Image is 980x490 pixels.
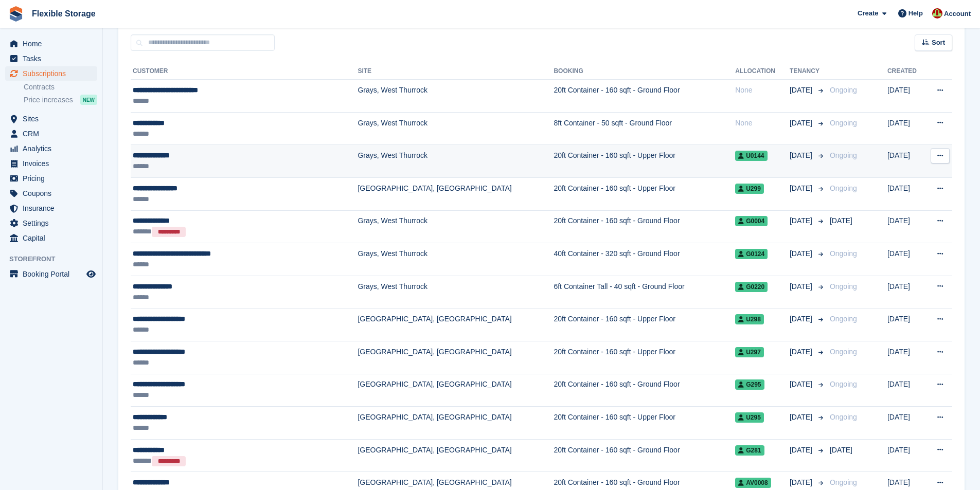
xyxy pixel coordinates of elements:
[9,254,102,264] span: Storefront
[554,243,735,276] td: 40ft Container - 320 sqft - Ground Floor
[887,145,925,178] td: [DATE]
[830,478,857,486] span: Ongoing
[554,210,735,243] td: 20ft Container - 160 sqft - Ground Floor
[23,267,84,281] span: Booking Portal
[358,112,554,145] td: Grays, West Thurrock
[23,156,84,171] span: Invoices
[5,112,97,126] a: menu
[790,248,814,259] span: [DATE]
[554,374,735,407] td: 20ft Container - 160 sqft - Ground Floor
[358,407,554,440] td: [GEOGRAPHIC_DATA], [GEOGRAPHIC_DATA]
[5,126,97,141] a: menu
[790,118,814,129] span: [DATE]
[830,446,852,454] span: [DATE]
[790,215,814,226] span: [DATE]
[554,439,735,472] td: 20ft Container - 160 sqft - Ground Floor
[80,95,97,105] div: NEW
[23,231,84,245] span: Capital
[830,413,857,421] span: Ongoing
[858,8,878,19] span: Create
[735,379,764,390] span: G295
[830,249,857,258] span: Ongoing
[358,177,554,210] td: [GEOGRAPHIC_DATA], [GEOGRAPHIC_DATA]
[887,439,925,472] td: [DATE]
[358,341,554,374] td: [GEOGRAPHIC_DATA], [GEOGRAPHIC_DATA]
[830,315,857,323] span: Ongoing
[790,63,826,80] th: Tenancy
[358,80,554,113] td: Grays, West Thurrock
[23,66,84,81] span: Subscriptions
[830,216,852,225] span: [DATE]
[554,308,735,341] td: 20ft Container - 160 sqft - Upper Floor
[944,9,971,19] span: Account
[830,348,857,356] span: Ongoing
[735,63,790,80] th: Allocation
[23,186,84,201] span: Coupons
[908,8,923,19] span: Help
[24,95,73,105] span: Price increases
[830,86,857,94] span: Ongoing
[28,5,100,22] a: Flexible Storage
[8,6,24,22] img: stora-icon-8386f47178a22dfd0bd8f6a31ec36ba5ce8667c1dd55bd0f319d3a0aa187defe.svg
[790,85,814,96] span: [DATE]
[790,445,814,456] span: [DATE]
[887,341,925,374] td: [DATE]
[358,276,554,308] td: Grays, West Thurrock
[5,186,97,201] a: menu
[790,150,814,161] span: [DATE]
[830,151,857,159] span: Ongoing
[131,63,358,80] th: Customer
[830,380,857,388] span: Ongoing
[790,412,814,423] span: [DATE]
[735,151,767,161] span: U0144
[887,374,925,407] td: [DATE]
[5,201,97,215] a: menu
[5,216,97,230] a: menu
[887,177,925,210] td: [DATE]
[887,112,925,145] td: [DATE]
[24,82,97,92] a: Contracts
[23,51,84,66] span: Tasks
[932,38,945,48] span: Sort
[5,66,97,81] a: menu
[358,308,554,341] td: [GEOGRAPHIC_DATA], [GEOGRAPHIC_DATA]
[887,63,925,80] th: Created
[887,308,925,341] td: [DATE]
[554,177,735,210] td: 20ft Container - 160 sqft - Upper Floor
[23,112,84,126] span: Sites
[790,314,814,324] span: [DATE]
[5,171,97,186] a: menu
[554,145,735,178] td: 20ft Container - 160 sqft - Upper Floor
[830,282,857,291] span: Ongoing
[735,249,768,259] span: G0124
[790,379,814,390] span: [DATE]
[735,118,790,129] div: None
[790,477,814,488] span: [DATE]
[24,94,97,105] a: Price increases NEW
[554,80,735,113] td: 20ft Container - 160 sqft - Ground Floor
[5,51,97,66] a: menu
[554,63,735,80] th: Booking
[5,156,97,171] a: menu
[554,341,735,374] td: 20ft Container - 160 sqft - Upper Floor
[790,281,814,292] span: [DATE]
[5,267,97,281] a: menu
[735,184,764,194] span: U299
[735,445,764,456] span: G281
[735,216,768,226] span: G0004
[735,412,764,423] span: U295
[887,243,925,276] td: [DATE]
[887,407,925,440] td: [DATE]
[932,8,942,19] img: David Jones
[554,407,735,440] td: 20ft Container - 160 sqft - Upper Floor
[358,210,554,243] td: Grays, West Thurrock
[554,112,735,145] td: 8ft Container - 50 sqft - Ground Floor
[358,243,554,276] td: Grays, West Thurrock
[830,119,857,127] span: Ongoing
[554,276,735,308] td: 6ft Container Tall - 40 sqft - Ground Floor
[358,439,554,472] td: [GEOGRAPHIC_DATA], [GEOGRAPHIC_DATA]
[23,171,84,186] span: Pricing
[358,374,554,407] td: [GEOGRAPHIC_DATA], [GEOGRAPHIC_DATA]
[23,201,84,215] span: Insurance
[887,80,925,113] td: [DATE]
